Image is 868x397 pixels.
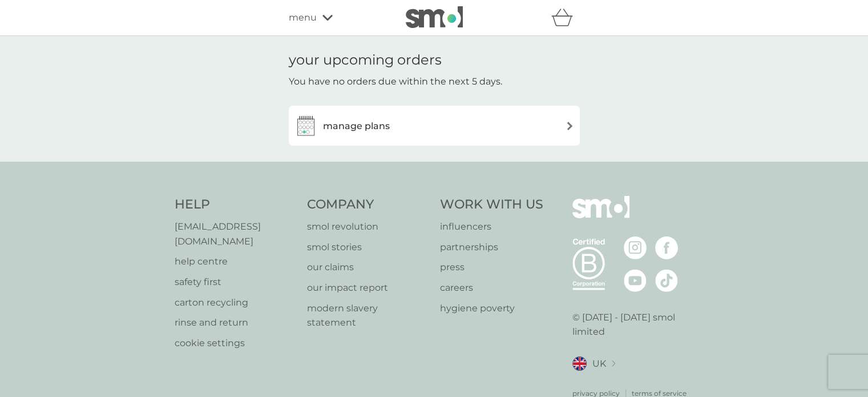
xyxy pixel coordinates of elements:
h3: manage plans [323,119,390,134]
a: hygiene poverty [440,301,543,316]
img: visit the smol Instagram page [624,236,647,259]
a: cookie settings [175,336,296,351]
img: smol [406,6,463,28]
a: rinse and return [175,315,296,330]
h1: your upcoming orders [289,52,442,69]
a: our impact report [307,280,429,295]
a: modern slavery statement [307,301,429,330]
a: smol revolution [307,219,429,234]
a: carton recycling [175,295,296,310]
p: © [DATE] - [DATE] smol limited [572,310,694,339]
a: safety first [175,275,296,290]
img: smol [572,196,629,235]
a: press [440,260,543,275]
a: careers [440,280,543,295]
img: visit the smol Tiktok page [655,269,678,292]
div: basket [551,6,580,29]
img: arrow right [566,122,574,130]
h4: Work With Us [440,196,543,214]
span: menu [289,10,317,25]
a: partnerships [440,240,543,255]
img: visit the smol Youtube page [624,269,647,292]
p: You have no orders due within the next 5 days. [289,74,502,89]
h4: Company [307,196,429,214]
a: our claims [307,260,429,275]
a: [EMAIL_ADDRESS][DOMAIN_NAME] [175,219,296,248]
span: UK [592,356,606,371]
a: help centre [175,254,296,269]
a: smol stories [307,240,429,255]
img: UK flag [572,356,587,371]
a: influencers [440,219,543,234]
h4: Help [175,196,296,214]
img: visit the smol Facebook page [655,236,678,259]
img: select a new location [612,360,615,367]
